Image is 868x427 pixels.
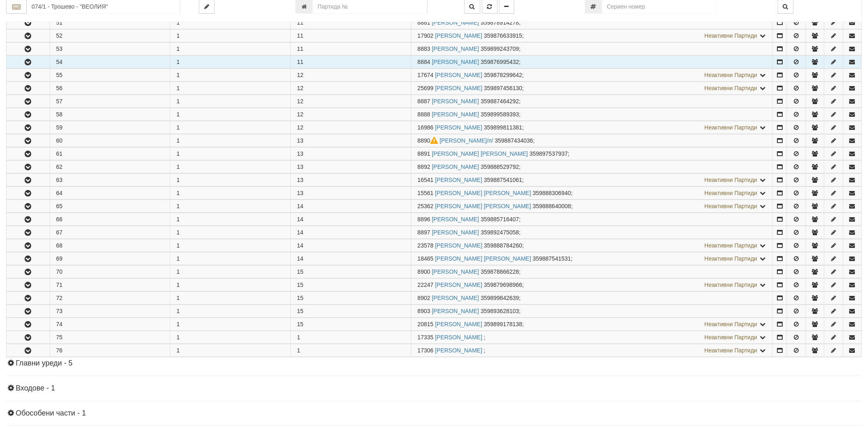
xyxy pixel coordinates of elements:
td: ; [411,108,772,120]
span: Партида № [418,32,434,39]
span: 11 [297,32,304,39]
span: Партида № [418,190,434,196]
span: 14 [297,216,304,223]
td: 63 [50,173,170,186]
span: 12 [297,72,304,78]
td: 1 [170,304,291,317]
td: ; [411,82,772,94]
span: 14 [297,203,304,209]
a: [PERSON_NAME] [435,32,482,39]
td: 62 [50,160,170,173]
span: Неактивни Партиди [705,334,758,341]
td: ; [411,29,772,42]
span: 359876633915 [484,32,522,39]
span: 359885716407 [481,216,519,223]
td: 1 [170,226,291,238]
td: 1 [170,278,291,291]
td: 55 [50,68,170,81]
a: [PERSON_NAME] [432,229,479,236]
span: 359899811381 [484,124,522,131]
td: 1 [170,265,291,278]
span: 14 [297,229,304,236]
td: 69 [50,252,170,265]
a: [PERSON_NAME] [432,59,479,65]
span: Партида № [418,98,430,104]
span: 1 [297,334,300,341]
td: ; [411,226,772,238]
span: Партида № [418,203,434,209]
span: 359888640008 [533,203,571,209]
a: [PERSON_NAME]/п/ [440,137,493,144]
span: Неактивни Партиди [705,124,758,131]
a: [PERSON_NAME] [PERSON_NAME] [435,190,531,196]
td: 1 [170,173,291,186]
a: [PERSON_NAME] [432,268,479,275]
td: ; [411,265,772,278]
td: ; [411,318,772,330]
span: 359887464292 [481,98,519,104]
td: 1 [170,108,291,120]
td: ; [411,55,772,68]
span: 14 [297,255,304,262]
span: Партида № [418,85,434,91]
td: 1 [170,252,291,265]
span: 13 [297,177,304,183]
span: 12 [297,85,304,91]
span: Партида № [418,59,430,65]
span: 359897537937 [530,150,568,157]
span: 12 [297,124,304,131]
a: [PERSON_NAME] [435,347,482,354]
span: Партида № [418,150,430,157]
td: 1 [170,291,291,304]
span: 12 [297,111,304,118]
span: Неактивни Партиди [705,203,758,209]
td: 74 [50,318,170,330]
h4: Обособени части - 1 [6,409,862,418]
span: Неактивни Партиди [705,347,758,354]
td: 52 [50,29,170,42]
a: [PERSON_NAME] [435,334,482,341]
span: Партида № [418,19,430,26]
a: [PERSON_NAME] [435,85,482,91]
td: 60 [50,134,170,147]
td: 72 [50,291,170,304]
td: 54 [50,55,170,68]
span: 1 [297,347,300,354]
td: 56 [50,82,170,94]
td: 1 [170,186,291,199]
td: ; [411,134,772,147]
span: Неактивни Партиди [705,177,758,183]
span: 359899243709 [481,45,519,52]
td: ; [411,173,772,186]
td: 71 [50,278,170,291]
a: [PERSON_NAME] [432,98,479,104]
td: 1 [170,318,291,330]
span: 15 [297,308,304,314]
a: [PERSON_NAME] [435,72,482,78]
a: [PERSON_NAME] [PERSON_NAME] [435,255,531,262]
td: 53 [50,42,170,55]
span: 13 [297,137,304,144]
span: Партида № [418,137,440,144]
td: 1 [170,55,291,68]
span: Партида № [418,72,434,78]
td: 1 [170,147,291,160]
span: Партида № [418,334,434,341]
span: 359892475058 [481,229,519,236]
span: 359887541061 [484,177,522,183]
td: ; [411,278,772,291]
a: [PERSON_NAME] [432,216,479,223]
td: ; [411,344,772,357]
span: Партида № [418,216,430,223]
a: [PERSON_NAME] [432,164,479,170]
span: 359887541531 [533,255,571,262]
td: ; [411,121,772,134]
a: [PERSON_NAME] [PERSON_NAME] [432,150,528,157]
span: Неактивни Партиди [705,85,758,91]
td: 59 [50,121,170,134]
td: 1 [170,213,291,225]
td: 1 [170,344,291,357]
td: 1 [170,95,291,107]
span: 13 [297,164,304,170]
a: [PERSON_NAME] [432,295,479,301]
